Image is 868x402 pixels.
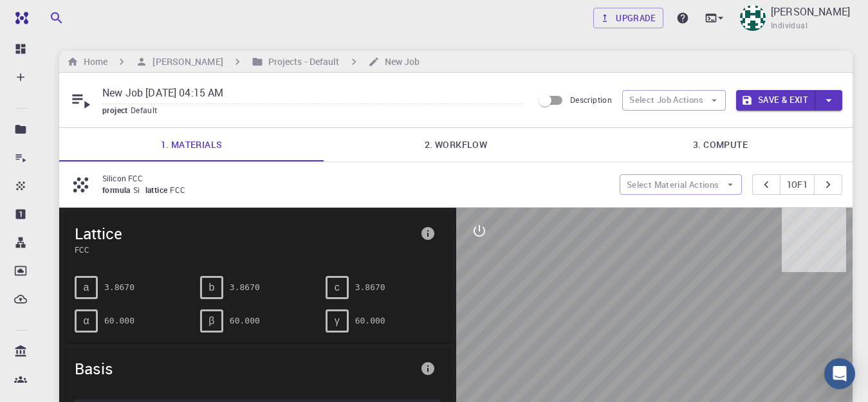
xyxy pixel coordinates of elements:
[84,282,89,293] span: a
[570,95,612,105] span: Description
[64,55,422,69] nav: breadcrumb
[736,90,815,111] button: Save & Exit
[740,5,766,31] img: arken sabek
[771,4,850,19] p: [PERSON_NAME]
[75,223,415,244] span: Lattice
[102,105,131,115] span: project
[145,185,171,195] span: lattice
[133,185,145,195] span: Si
[230,309,260,332] pre: 60.000
[355,309,385,332] pre: 60.000
[59,128,324,161] a: 1. Materials
[83,315,89,327] span: α
[824,358,855,389] div: Open Intercom Messenger
[131,105,163,115] span: Default
[415,221,441,246] button: info
[752,174,843,195] div: pager
[208,315,214,327] span: β
[75,358,415,379] span: Basis
[335,282,340,293] span: c
[335,315,340,327] span: γ
[780,174,815,195] button: 1of1
[10,12,28,24] img: logo
[588,128,853,161] a: 3. Compute
[324,128,588,161] a: 2. Workflow
[102,185,133,195] span: formula
[75,244,415,255] span: FCC
[21,9,83,21] span: Assistance
[593,8,663,28] a: Upgrade
[230,276,260,298] pre: 3.8670
[147,55,223,69] h6: [PERSON_NAME]
[415,356,441,381] button: info
[104,276,134,298] pre: 3.8670
[102,172,609,184] p: Silicon FCC
[380,55,420,69] h6: New Job
[104,309,134,332] pre: 60.000
[771,19,808,32] span: Individual
[622,90,726,111] button: Select Job Actions
[208,282,214,293] span: b
[355,276,385,298] pre: 3.8670
[78,55,107,69] h6: Home
[170,185,190,195] span: FCC
[263,55,340,69] h6: Projects - Default
[620,174,742,195] button: Select Material Actions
